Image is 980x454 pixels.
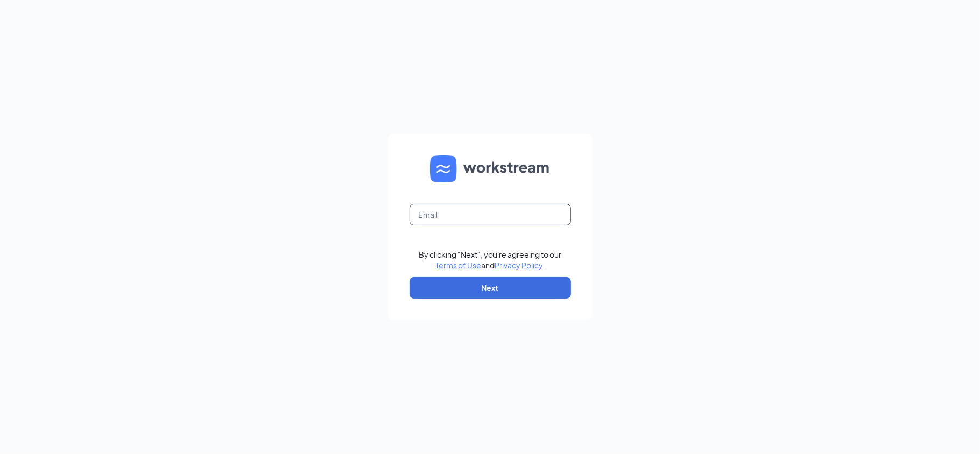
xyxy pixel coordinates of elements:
[495,260,542,270] a: Privacy Policy
[410,277,571,299] button: Next
[435,260,481,270] a: Terms of Use
[430,155,551,182] img: WS logo and Workstream text
[419,249,561,271] div: By clicking "Next", you're agreeing to our and .
[410,204,571,225] input: Email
